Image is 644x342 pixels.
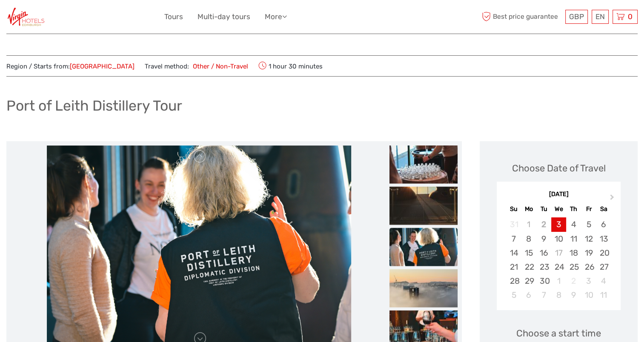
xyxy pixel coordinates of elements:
[258,60,323,72] span: 1 hour 30 minutes
[566,288,581,302] div: Choose Thursday, October 9th, 2025
[6,62,135,71] span: Region / Starts from:
[197,11,250,23] a: Multi-day tours
[581,203,596,215] div: Fr
[506,274,521,288] div: Choose Sunday, September 28th, 2025
[500,217,618,302] div: month 2025-09
[389,269,458,308] img: efad47a262bc44f9be4bcbb30a1b9772_slider_thumbnail.jpg
[506,203,521,215] div: Su
[596,232,611,246] div: Choose Saturday, September 13th, 2025
[596,274,611,288] div: Choose Saturday, October 4th, 2025
[521,217,536,231] div: Not available Monday, September 1st, 2025
[536,260,551,274] div: Choose Tuesday, September 23rd, 2025
[627,12,634,21] span: 0
[551,203,566,215] div: We
[389,145,458,184] img: c9662266d84f4909b47b0484b010aec8_slider_thumbnail.jpg
[521,288,536,302] div: Choose Monday, October 6th, 2025
[6,6,46,27] img: Virgin Hotels Edinburgh
[506,246,521,260] div: Choose Sunday, September 14th, 2025
[536,288,551,302] div: Choose Tuesday, October 7th, 2025
[581,274,596,288] div: Choose Friday, October 3rd, 2025
[521,232,536,246] div: Choose Monday, September 8th, 2025
[551,246,566,260] div: Not available Wednesday, September 17th, 2025
[521,203,536,215] div: Mo
[536,217,551,231] div: Not available Tuesday, September 2nd, 2025
[521,246,536,260] div: Choose Monday, September 15th, 2025
[581,232,596,246] div: Choose Friday, September 12th, 2025
[536,203,551,215] div: Tu
[569,12,584,21] span: GBP
[389,187,458,225] img: 3ae7a4671c154017a8ab386012d3d7f1_slider_thumbnail.jpg
[98,13,108,23] button: Open LiveChat chat widget
[581,260,596,274] div: Choose Friday, September 26th, 2025
[265,11,287,23] a: More
[581,288,596,302] div: Choose Friday, October 10th, 2025
[506,232,521,246] div: Choose Sunday, September 7th, 2025
[551,260,566,274] div: Choose Wednesday, September 24th, 2025
[566,203,581,215] div: Th
[566,246,581,260] div: Choose Thursday, September 18th, 2025
[506,260,521,274] div: Choose Sunday, September 21st, 2025
[551,288,566,302] div: Choose Wednesday, October 8th, 2025
[521,260,536,274] div: Choose Monday, September 22nd, 2025
[592,10,609,24] div: EN
[164,11,183,23] a: Tours
[536,232,551,246] div: Choose Tuesday, September 9th, 2025
[596,246,611,260] div: Choose Saturday, September 20th, 2025
[566,274,581,288] div: Not available Thursday, October 2nd, 2025
[551,217,566,231] div: Choose Wednesday, September 3rd, 2025
[566,260,581,274] div: Choose Thursday, September 25th, 2025
[516,327,601,340] span: Choose a start time
[551,232,566,246] div: Choose Wednesday, September 10th, 2025
[480,10,563,24] span: Best price guarantee
[189,63,248,70] a: Other / Non-Travel
[506,288,521,302] div: Choose Sunday, October 5th, 2025
[536,246,551,260] div: Choose Tuesday, September 16th, 2025
[12,15,96,22] p: We're away right now. Please check back later!
[566,232,581,246] div: Choose Thursday, September 11th, 2025
[506,217,521,231] div: Not available Sunday, August 31st, 2025
[536,274,551,288] div: Choose Tuesday, September 30th, 2025
[551,274,566,288] div: Choose Wednesday, October 1st, 2025
[70,63,135,70] a: [GEOGRAPHIC_DATA]
[389,228,458,266] img: f9b99a6a35904140a927f896d8490dc7_slider_thumbnail.jpg
[497,190,621,199] div: [DATE]
[596,288,611,302] div: Choose Saturday, October 11th, 2025
[581,246,596,260] div: Choose Friday, September 19th, 2025
[596,217,611,231] div: Choose Saturday, September 6th, 2025
[566,217,581,231] div: Choose Thursday, September 4th, 2025
[606,192,620,206] button: Next Month
[6,97,182,114] h1: Port of Leith Distillery Tour
[521,274,536,288] div: Choose Monday, September 29th, 2025
[581,217,596,231] div: Choose Friday, September 5th, 2025
[512,162,606,175] div: Choose Date of Travel
[596,260,611,274] div: Choose Saturday, September 27th, 2025
[145,60,248,72] span: Travel method:
[596,203,611,215] div: Sa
